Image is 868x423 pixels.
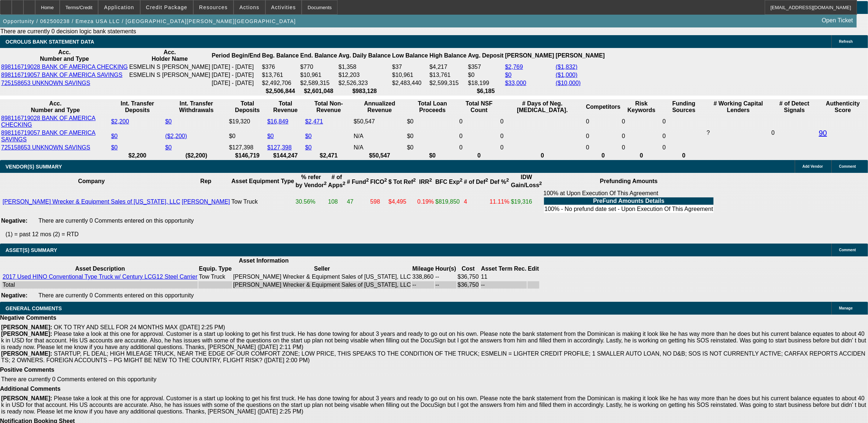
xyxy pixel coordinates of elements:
[198,273,232,281] td: Tow Truck
[262,88,299,95] th: $2,506,844
[1,218,27,224] b: Negative:
[165,152,228,159] th: ($2,200)
[1,350,52,357] b: [PERSON_NAME]:
[370,190,387,214] td: 598
[392,71,428,79] td: $10,961
[129,49,211,63] th: Acc. Holder Name
[463,190,488,214] td: 4
[459,152,499,159] th: 0
[141,0,193,14] button: Credit Package
[267,152,304,159] th: $144,247
[556,80,581,86] a: ($10,000)
[1,395,866,415] span: Please take a look at this one for approval. Customer is a start up looking to get his first truc...
[435,281,457,289] td: --
[267,100,304,114] th: Total Revenue
[622,115,662,129] td: 0
[38,292,194,298] span: There are currently 0 Comments entered on this opportunity
[413,177,416,183] sup: 2
[3,282,197,288] div: Total
[338,71,391,79] td: $12,203
[111,152,164,159] th: $2,200
[194,0,233,14] button: Resources
[1,130,96,142] a: 898116719057 BANK OF AMERICA SAVINGS
[500,144,585,151] td: 0
[1,115,96,128] a: 898116719028 BANK OF AMERICA CHECKING
[392,79,428,87] td: $2,483,440
[662,152,706,159] th: 0
[1,49,128,63] th: Acc. Number and Type
[165,118,172,125] a: $0
[511,190,543,214] td: $19,316
[464,179,488,185] b: # of Def
[429,71,467,79] td: $13,761
[435,179,462,185] b: BFC Exp
[300,79,337,87] td: $2,589,315
[459,100,499,114] th: Sum of the Total NSF Count and Total Overdraft Fee Count from Ocrolus
[407,152,458,159] th: $0
[199,4,228,10] span: Resources
[3,198,180,205] a: [PERSON_NAME] Wrecker & Equipment Sales of [US_STATE], LLC
[819,14,856,27] a: Open Ticket
[5,231,868,238] p: (1) = past 12 mos (2) = RTD
[1,331,52,337] b: [PERSON_NAME]:
[353,100,406,114] th: Annualized Revenue
[459,129,499,143] td: 0
[1,395,52,401] b: [PERSON_NAME]:
[505,49,555,63] th: [PERSON_NAME]
[622,144,662,151] td: 0
[1,292,27,298] b: Negative:
[343,181,345,186] sup: 2
[622,152,662,159] th: 0
[839,306,853,310] span: Manage
[1,100,110,114] th: Acc. Number and Type
[305,133,312,139] a: $0
[460,177,462,183] sup: 2
[819,100,867,114] th: Authenticity Score
[392,63,428,71] td: $37
[111,133,118,139] a: $0
[5,39,94,45] span: OCROLUS BANK STATEMENT DATA
[305,144,312,151] a: $0
[300,63,337,71] td: $770
[38,218,194,224] span: There are currently 0 Comments entered on this opportunity
[392,49,428,63] th: Low Balance
[500,152,585,159] th: 0
[1,72,122,78] a: 898116719057 BANK OF AMERICA SAVINGS
[459,144,499,151] td: 0
[366,177,369,183] sup: 2
[104,4,134,10] span: Application
[467,79,504,87] td: $18,199
[5,305,62,311] span: GENERAL COMMENTS
[435,266,456,272] b: Hour(s)
[370,179,387,185] b: FICO
[481,281,527,289] td: --
[165,133,187,139] a: ($2,200)
[5,164,62,170] span: VENDOR(S) SUMMARY
[707,130,710,136] span: Refresh to pull Number of Working Capital Lenders
[429,63,467,71] td: $4,217
[111,144,118,151] a: $0
[239,4,260,10] span: Actions
[417,190,434,214] td: 0.19%
[457,281,479,289] td: $36,750
[429,177,432,183] sup: 2
[211,79,261,87] td: [DATE] - [DATE]
[489,190,510,214] td: 11.11%
[305,152,353,159] th: $2,471
[435,190,463,214] td: $819,850
[338,49,391,63] th: Avg. Daily Balance
[129,63,211,71] td: ESMELIN S [PERSON_NAME]
[539,181,542,186] sup: 2
[165,100,228,114] th: Int. Transfer Withdrawals
[198,265,232,272] th: Equip. Type
[459,115,499,129] td: 0
[485,177,488,183] sup: 2
[211,71,261,79] td: [DATE] - [DATE]
[467,63,504,71] td: $357
[506,177,509,183] sup: 2
[262,63,299,71] td: $376
[555,49,605,63] th: [PERSON_NAME]
[328,174,345,188] b: # of Apps
[407,100,458,114] th: Total Loan Proceeds
[819,129,827,137] a: 90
